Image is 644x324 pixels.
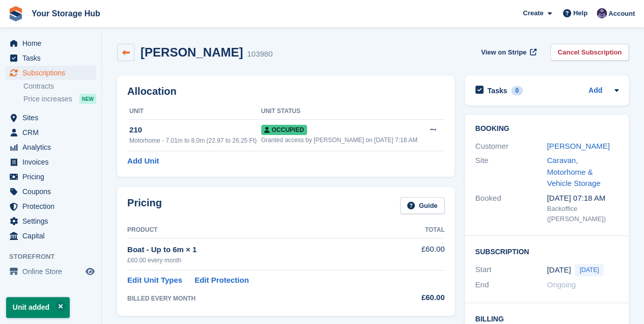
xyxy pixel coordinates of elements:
[127,103,261,120] th: Unit
[261,125,307,135] span: Occupied
[475,279,547,291] div: End
[22,155,83,169] span: Invoices
[22,214,83,228] span: Settings
[127,86,444,97] h2: Allocation
[22,170,83,184] span: Pricing
[550,44,629,61] a: Cancel Subscription
[597,8,607,18] img: Liam Beddard
[194,275,249,286] a: Edit Protection
[5,51,96,65] a: menu
[6,297,70,318] p: Unit added
[487,86,507,95] h2: Tasks
[547,264,571,276] time: 2025-08-28 00:00:00 UTC
[5,125,96,140] a: menu
[22,199,83,213] span: Protection
[394,292,445,304] div: £60.00
[475,313,619,323] h2: Billing
[22,111,83,125] span: Sites
[5,199,96,213] a: menu
[22,51,83,65] span: Tasks
[127,256,394,265] div: £60.00 every month
[523,8,543,18] span: Create
[22,264,83,279] span: Online Store
[141,45,243,59] h2: [PERSON_NAME]
[261,103,423,120] th: Unit Status
[22,36,83,50] span: Home
[400,197,445,214] a: Guide
[547,204,619,224] div: Backoffice ([PERSON_NAME])
[575,264,603,276] span: [DATE]
[9,252,101,262] span: Storefront
[5,140,96,154] a: menu
[127,294,394,303] div: BILLED EVERY MONTH
[5,155,96,169] a: menu
[475,125,619,133] h2: Booking
[511,86,523,95] div: 0
[475,264,547,276] div: Start
[129,136,261,145] div: Motorhome - 7.01m to 8.0m (22.97 to 26.25 Ft)
[394,238,445,270] td: £60.00
[23,94,72,104] span: Price increases
[23,93,96,104] a: Price increases NEW
[547,280,576,289] span: Ongoing
[608,9,635,19] span: Account
[475,141,547,152] div: Customer
[127,244,394,256] div: Boat - Up to 6m × 1
[475,246,619,256] h2: Subscription
[481,47,526,58] span: View on Stripe
[573,8,587,18] span: Help
[477,44,539,61] a: View on Stripe
[547,156,600,187] a: Caravan, Motorhome & Vehicle Storage
[5,184,96,199] a: menu
[22,140,83,154] span: Analytics
[5,111,96,125] a: menu
[261,136,423,145] div: Granted access by [PERSON_NAME] on [DATE] 7:18 AM
[5,264,96,279] a: menu
[5,229,96,243] a: menu
[475,193,547,224] div: Booked
[22,66,83,80] span: Subscriptions
[84,265,96,278] a: Preview store
[5,170,96,184] a: menu
[247,48,272,60] div: 103980
[127,222,394,238] th: Product
[5,66,96,80] a: menu
[22,184,83,199] span: Coupons
[127,155,159,167] a: Add Unit
[5,36,96,50] a: menu
[27,5,104,22] a: Your Storage Hub
[394,222,445,238] th: Total
[589,85,602,97] a: Add
[79,94,96,104] div: NEW
[22,125,83,140] span: CRM
[127,197,162,214] h2: Pricing
[547,142,609,150] a: [PERSON_NAME]
[475,155,547,190] div: Site
[23,82,96,91] a: Contracts
[22,229,83,243] span: Capital
[129,124,261,136] div: 210
[5,214,96,228] a: menu
[547,193,619,204] div: [DATE] 07:18 AM
[127,275,182,286] a: Edit Unit Types
[8,6,23,21] img: stora-icon-8386f47178a22dfd0bd8f6a31ec36ba5ce8667c1dd55bd0f319d3a0aa187defe.svg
